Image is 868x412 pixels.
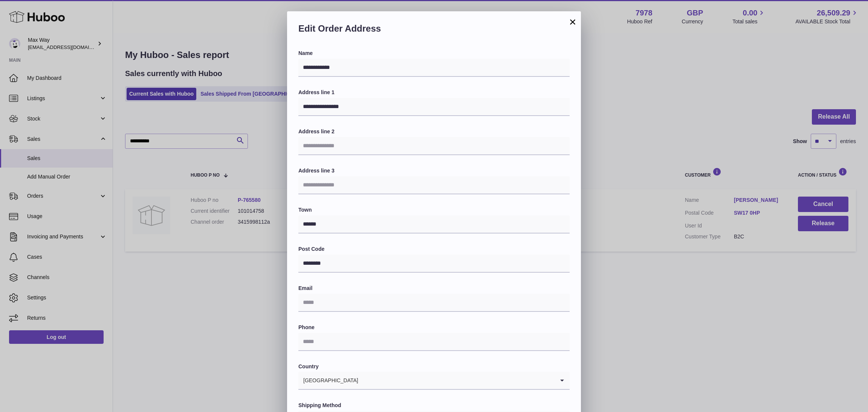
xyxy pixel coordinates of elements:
label: Address line 2 [298,128,570,135]
button: × [568,17,577,26]
label: Address line 1 [298,89,570,96]
label: Shipping Method [298,402,570,409]
input: Search for option [359,372,555,389]
h2: Edit Order Address [298,23,570,38]
label: Address line 3 [298,167,570,174]
label: Post Code [298,246,570,253]
label: Phone [298,324,570,331]
div: Search for option [298,372,570,390]
label: Country [298,363,570,370]
label: Name [298,50,570,57]
span: [GEOGRAPHIC_DATA] [298,372,359,389]
label: Town [298,206,570,214]
label: Email [298,285,570,292]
